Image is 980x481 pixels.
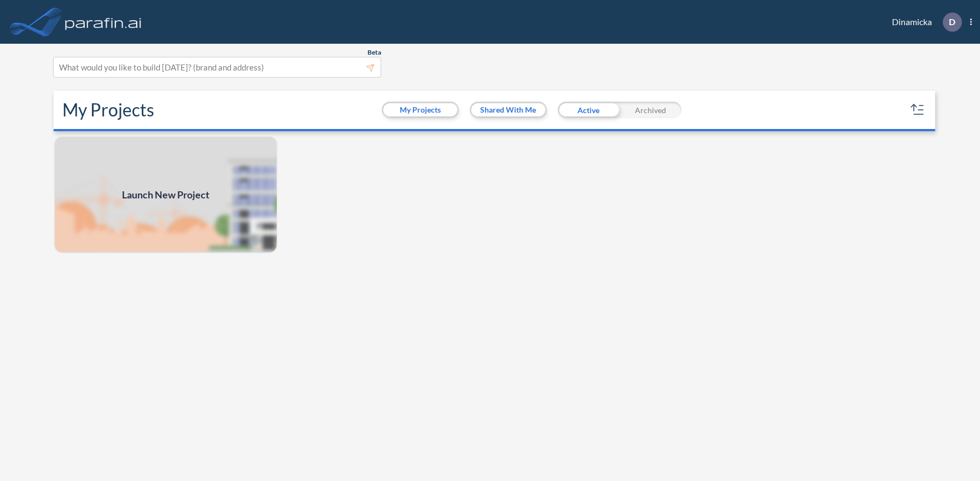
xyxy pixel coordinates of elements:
a: Launch New Project [54,136,278,254]
button: sort [909,101,926,119]
img: add [54,136,278,254]
span: Launch New Project [122,187,209,202]
div: Active [558,102,620,118]
img: logo [63,11,144,33]
h2: My Projects [62,99,154,120]
div: Dinamicka [876,13,972,32]
button: My Projects [383,103,457,116]
button: Shared With Me [471,103,545,116]
p: D [949,17,955,27]
div: Archived [620,102,681,118]
span: Beta [367,48,381,57]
